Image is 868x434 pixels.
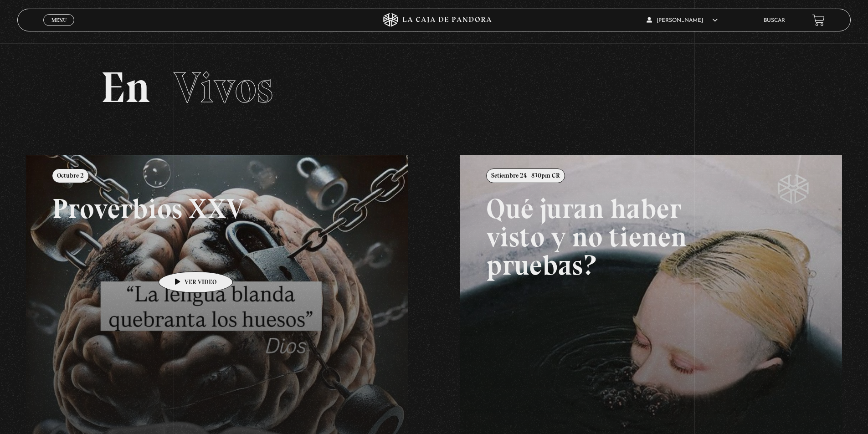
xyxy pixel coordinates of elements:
span: Menu [51,17,67,23]
h2: En [101,66,767,109]
span: [PERSON_NAME] [647,18,718,23]
span: Vivos [174,61,273,113]
a: Buscar [764,18,785,23]
span: Cerrar [48,25,70,31]
a: View your shopping cart [812,14,825,26]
